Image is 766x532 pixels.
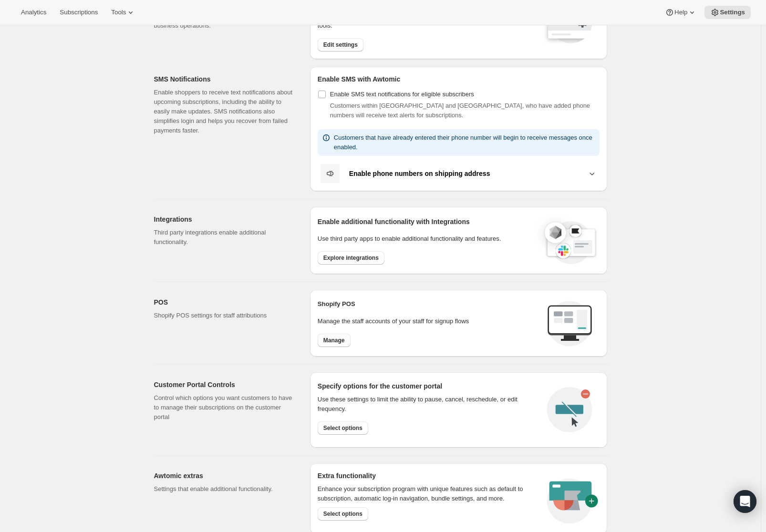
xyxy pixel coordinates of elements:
[318,234,535,244] p: Use third party apps to enable additional functionality and features.
[318,164,600,184] button: Enable phone numbers on shipping address
[154,74,295,84] h2: SMS Notifications
[154,471,295,481] h2: Awtomic extras
[330,102,590,119] span: Customers within [GEOGRAPHIC_DATA] and [GEOGRAPHIC_DATA], who have added phone numbers will recei...
[704,6,751,19] button: Settings
[659,6,703,19] button: Help
[154,297,295,307] h2: POS
[674,9,687,16] span: Help
[318,484,536,503] p: Enhance your subscription program with unique features such as default to subscription, automatic...
[318,74,600,84] h2: Enable SMS with Awtomic
[734,490,756,513] div: Open Intercom Messenger
[318,299,539,309] h2: Shopify POS
[323,337,345,344] span: Manage
[154,228,295,247] p: Third party integrations enable additional functionality.
[105,6,141,19] button: Tools
[15,6,52,19] button: Analytics
[60,9,98,16] span: Subscriptions
[323,424,362,432] span: Select options
[318,507,368,521] button: Select options
[154,311,295,320] p: Shopify POS settings for staff attributions
[318,217,535,226] h2: Enable additional functionality with Integrations
[154,393,295,422] p: Control which options you want customers to have to manage their subscriptions on the customer po...
[154,484,295,494] p: Settings that enable additional functionality.
[323,41,358,49] span: Edit settings
[323,254,379,262] span: Explore integrations
[318,381,539,391] h2: Specify options for the customer portal
[154,88,295,135] p: Enable shoppers to receive text notifications about upcoming subscriptions, including the ability...
[154,380,295,389] h2: Customer Portal Controls
[323,510,362,518] span: Select options
[318,317,539,326] p: Manage the staff accounts of your staff for signup flows
[54,6,104,19] button: Subscriptions
[334,133,596,152] p: Customers that have already entered their phone number will begin to receive messages once enabled.
[349,170,490,177] b: Enable phone numbers on shipping address
[318,471,376,481] h2: Extra functionality
[318,395,539,414] div: Use these settings to limit the ability to pause, cancel, reschedule, or edit frequency.
[318,421,368,435] button: Select options
[318,251,384,265] button: Explore integrations
[318,334,351,347] button: Manage
[318,38,363,51] button: Edit settings
[21,9,46,16] span: Analytics
[720,9,745,16] span: Settings
[111,9,126,16] span: Tools
[330,91,474,98] span: Enable SMS text notifications for eligible subscribers
[154,215,295,224] h2: Integrations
